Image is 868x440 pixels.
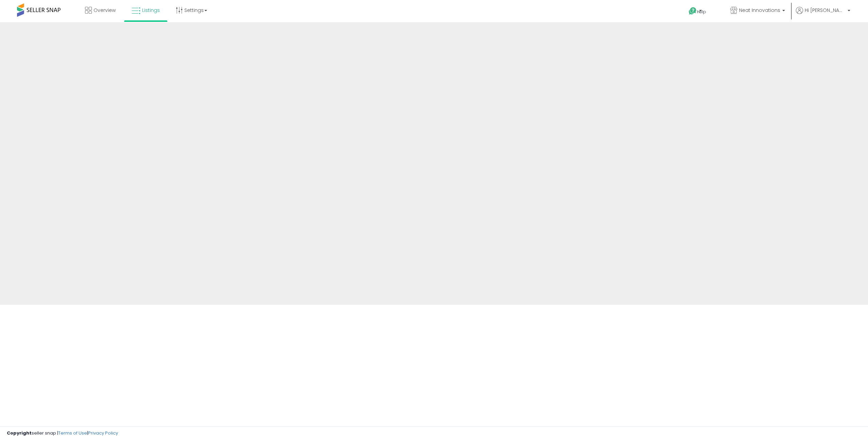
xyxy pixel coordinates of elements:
[697,9,706,15] span: Help
[796,7,850,22] a: Hi [PERSON_NAME]
[142,7,160,14] span: Listings
[688,7,697,15] i: Get Help
[94,7,116,14] span: Overview
[805,7,846,14] span: Hi [PERSON_NAME]
[739,7,780,14] span: Neat Innovations
[683,2,719,22] a: Help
